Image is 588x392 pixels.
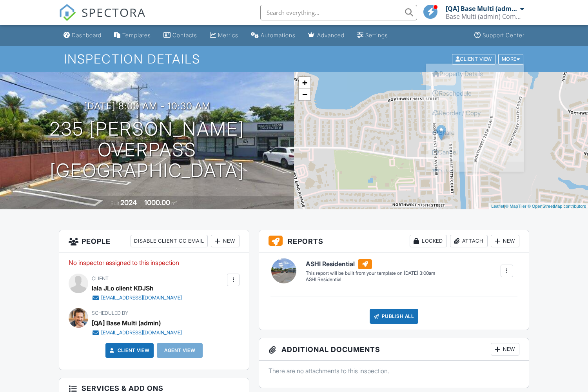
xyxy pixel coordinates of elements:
a: Advanced [305,28,348,43]
a: Property Details [426,64,524,83]
div: Contacts [172,32,197,38]
a: Metrics [207,28,241,43]
h3: Reports [259,230,529,252]
div: [QA] Base Multi (admin) [446,5,518,13]
span: Scheduled By [92,310,128,316]
a: Contacts [160,28,200,43]
a: Zoom out [299,89,310,100]
div: Publish All [370,309,419,324]
a: Client View [451,56,497,62]
a: Templates [111,28,154,43]
a: Share [426,122,524,142]
div: New [491,235,519,247]
div: | [489,203,588,210]
a: © OpenStreetMap contributors [528,204,586,209]
div: This report will be built from your template on [DATE] 3:00am [306,270,435,276]
a: Automations (Basic) [248,28,299,43]
img: The Best Home Inspection Software - Spectora [59,4,76,21]
div: Settings [365,32,388,38]
div: More [498,54,524,64]
span: m² [171,200,177,206]
h3: Additional Documents [259,338,529,361]
a: Leaflet [491,204,504,209]
div: 1000.00 [144,198,170,207]
div: Metrics [218,32,238,38]
div: Attach [450,235,488,247]
div: New [211,235,240,247]
a: Zoom in [299,77,310,89]
div: ASHI Residential [306,276,435,283]
a: Support Center [471,28,528,43]
a: Dashboard [60,28,105,43]
div: Base Multi (admin) Company [446,13,524,20]
div: [QA] Base Multi (admin) [92,317,161,329]
div: Automations [261,32,296,38]
a: SPECTORA [59,11,146,27]
div: [EMAIL_ADDRESS][DOMAIN_NAME] [101,330,182,336]
div: Disable Client CC Email [131,235,208,247]
div: New [491,343,519,356]
a: Reschedule [426,83,524,103]
h3: People [59,230,249,252]
a: [EMAIL_ADDRESS][DOMAIN_NAME] [92,294,182,302]
div: Advanced [317,32,345,38]
a: © MapTiler [505,204,526,209]
div: Support Center [483,32,524,38]
div: 2024 [120,198,137,207]
a: Client View [108,347,150,354]
a: [EMAIL_ADDRESS][DOMAIN_NAME] [92,329,182,337]
h1: 235 [PERSON_NAME] Overpass [GEOGRAPHIC_DATA] [13,119,281,181]
a: Reorder / Copy [426,103,524,122]
a: Cancel [426,142,524,162]
div: Locked [410,235,447,247]
h3: [DATE] 8:00 am - 10:30 am [84,101,211,111]
a: Settings [354,28,391,43]
div: [EMAIL_ADDRESS][DOMAIN_NAME] [101,295,182,301]
a: Delete [426,162,524,181]
div: Templates [122,32,151,38]
h1: Inspection Details [64,52,524,66]
div: Client View [452,54,495,64]
input: Search everything... [260,5,417,20]
span: Built [111,200,119,206]
span: SPECTORA [82,4,146,20]
p: No inspector assigned to this inspection [69,258,240,267]
span: Client [92,276,109,281]
div: lala JLo client KDJSh [92,282,154,294]
p: There are no attachments to this inspection. [269,367,519,375]
div: Dashboard [72,32,102,38]
h6: ASHI Residential [306,259,435,269]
